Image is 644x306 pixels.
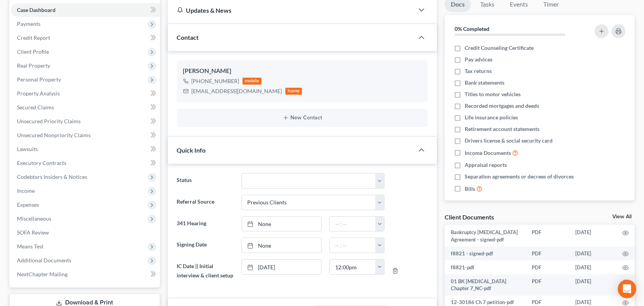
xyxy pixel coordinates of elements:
a: Property Analysis [11,87,160,100]
a: None [242,238,321,253]
span: Codebtors Insiders & Notices [17,173,87,180]
span: Retirement account statements [465,125,539,133]
a: SOFA Review [11,226,160,240]
td: f8821 - signed-pdf [445,246,526,260]
td: 01 BK [MEDICAL_DATA] Chapter 7_NC-pdf [445,274,526,296]
span: Client Profile [17,48,49,55]
span: Means Test [17,243,44,250]
label: Status [173,173,238,189]
span: Income Documents [465,149,511,157]
span: Tax returns [465,67,492,75]
button: New Contact [183,115,421,121]
td: [DATE] [569,260,616,274]
span: Bills [465,185,475,193]
td: [DATE] [569,274,616,296]
input: -- : -- [330,260,376,274]
span: Personal Property [17,76,61,83]
div: mobile [243,78,262,85]
span: Appraisal reports [465,161,507,169]
a: NextChapter Mailing [11,267,160,281]
strong: 0% Completed [455,25,489,32]
span: Income [17,187,35,194]
div: [EMAIL_ADDRESS][DOMAIN_NAME] [192,87,282,95]
span: Property Analysis [17,90,60,97]
span: Case Dashboard [17,7,56,13]
span: Miscellaneous [17,215,51,222]
span: Recorded mortgages and deeds [465,102,539,110]
span: Payments [17,20,40,27]
td: [DATE] [569,225,616,246]
span: Additional Documents [17,257,71,263]
td: PDF [526,225,569,246]
a: Executory Contracts [11,156,160,170]
label: Signing Date [173,238,238,253]
span: Contact [177,34,199,41]
div: Open Intercom Messenger [618,280,636,298]
a: [DATE] [242,260,321,274]
a: Secured Claims [11,100,160,114]
a: None [242,217,321,231]
span: Bank statements [465,79,504,87]
a: Unsecured Nonpriority Claims [11,128,160,142]
td: PDF [526,246,569,260]
label: Referral Source [173,195,238,210]
span: Real Property [17,62,50,69]
label: IC Date || Initial interview & client setup [173,259,238,282]
span: Pay advices [465,56,492,63]
td: f8821-pdf [445,260,526,274]
a: View All [612,214,632,219]
span: Separation agreements or decrees of divorces [465,173,574,180]
span: Unsecured Nonpriority Claims [17,132,91,138]
td: PDF [526,260,569,274]
input: -- : -- [330,238,376,253]
span: Credit Counseling Certificate [465,44,534,52]
span: Unsecured Priority Claims [17,118,81,124]
span: Expenses [17,201,39,208]
span: Credit Report [17,34,50,41]
span: Lawsuits [17,146,38,152]
input: -- : -- [330,217,376,231]
span: Life insurance policies [465,114,518,121]
td: PDF [526,274,569,296]
span: NextChapter Mailing [17,271,67,277]
span: Executory Contracts [17,160,66,166]
span: Quick Info [177,146,206,154]
td: Bankruptcy [MEDICAL_DATA] Agreement - signed-pdf [445,225,526,246]
div: [PERSON_NAME] [183,66,421,76]
div: [PHONE_NUMBER] [192,77,239,85]
a: Unsecured Priority Claims [11,114,160,128]
a: Lawsuits [11,142,160,156]
span: Secured Claims [17,104,54,110]
td: [DATE] [569,246,616,260]
a: Case Dashboard [11,3,160,17]
span: Titles to motor vehicles [465,90,521,98]
a: Credit Report [11,31,160,45]
span: Drivers license & social security card [465,137,553,144]
div: home [285,88,302,95]
span: SOFA Review [17,229,49,236]
div: Client Documents [445,213,494,221]
div: Updates & News [177,6,405,14]
label: 341 Hearing [173,216,238,232]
